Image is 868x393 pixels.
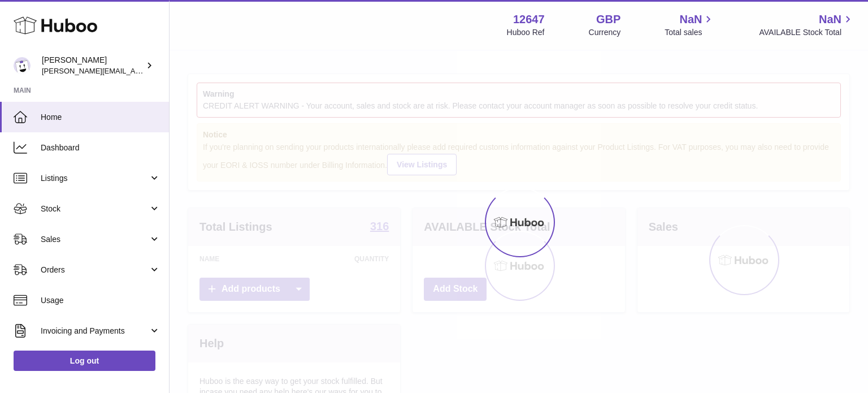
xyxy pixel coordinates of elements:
span: NaN [679,12,702,27]
div: Huboo Ref [507,27,545,38]
span: Orders [41,265,149,275]
span: Home [41,112,160,123]
img: peter@pinter.co.uk [14,57,31,74]
span: Total sales [665,27,715,38]
a: Log out [14,351,155,371]
span: Invoicing and Payments [41,326,149,336]
div: Currency [589,27,621,38]
span: Sales [41,234,149,245]
span: [PERSON_NAME][EMAIL_ADDRESS][PERSON_NAME][DOMAIN_NAME] [42,66,287,75]
span: NaN [819,12,841,27]
span: Usage [41,295,160,306]
strong: GBP [596,12,620,27]
span: AVAILABLE Stock Total [759,27,854,38]
span: Listings [41,173,149,184]
a: NaN AVAILABLE Stock Total [759,12,854,38]
span: Dashboard [41,142,160,153]
strong: 12647 [513,12,545,27]
a: NaN Total sales [665,12,715,38]
div: [PERSON_NAME] [42,55,144,76]
span: Stock [41,204,149,214]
